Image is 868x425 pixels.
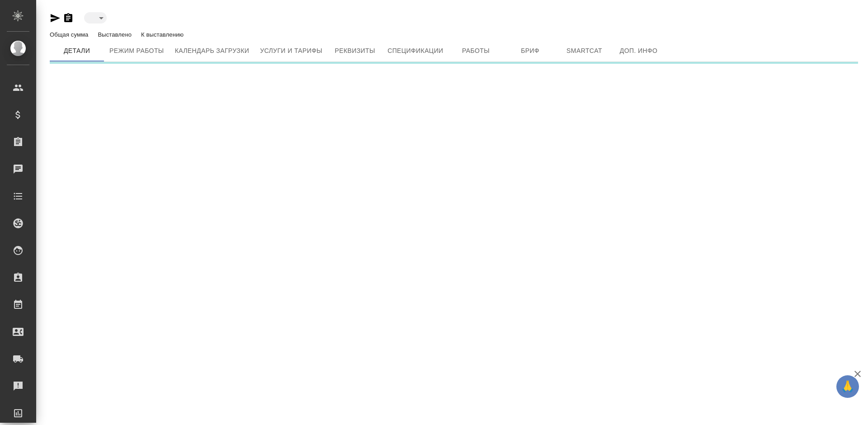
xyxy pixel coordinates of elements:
[98,31,134,38] p: Выставлено
[563,45,606,57] span: Smartcat
[175,45,250,57] span: Календарь загрузки
[50,13,61,24] button: Скопировать ссылку для ЯМессенджера
[454,45,498,57] span: Работы
[84,12,107,24] div: ​
[509,45,552,57] span: Бриф
[333,45,377,57] span: Реквизиты
[109,45,164,57] span: Режим работы
[387,45,443,57] span: Спецификации
[50,31,90,38] p: Общая сумма
[55,45,99,57] span: Детали
[617,45,660,57] span: Доп. инфо
[840,377,855,396] span: 🙏
[141,31,186,38] p: К выставлению
[836,375,859,398] button: 🙏
[63,13,74,24] button: Скопировать ссылку
[260,45,322,57] span: Услуги и тарифы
